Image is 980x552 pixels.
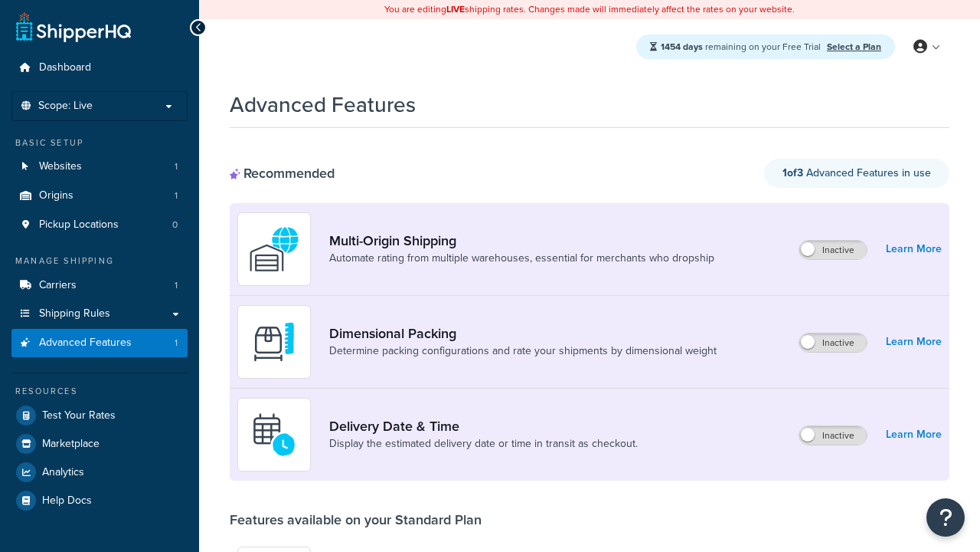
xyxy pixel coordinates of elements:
[247,222,301,276] img: WatD5o0RtDAAAAAElFTkSuQmCC
[799,333,867,352] label: Inactive
[11,182,188,210] a: Origins1
[39,160,82,173] span: Websites
[11,182,188,210] li: Origins
[39,337,132,350] span: Advanced Features
[329,436,638,452] a: Display the estimated delivery date or time in transit as checkout.
[782,165,931,181] span: Advanced Features in use
[11,211,188,239] a: Pickup Locations0
[11,329,188,357] a: Advanced Features1
[11,402,188,429] a: Test Your Rates
[38,100,93,113] span: Scope: Live
[175,160,178,173] span: 1
[329,343,717,359] a: Determine packing configurations and rate your shipments by dimensional weight
[39,307,110,320] span: Shipping Rules
[175,189,178,202] span: 1
[11,153,188,181] a: Websites1
[11,329,188,357] li: Advanced Features
[11,430,188,458] a: Marketplace
[11,300,188,328] a: Shipping Rules
[11,385,188,398] div: Resources
[661,40,823,54] span: remaining on your Free Trial
[172,219,178,232] span: 0
[799,426,867,445] label: Inactive
[11,271,188,300] li: Carriers
[329,251,714,266] a: Automate rating from multiple warehouses, essential for merchants who dropship
[329,232,714,249] a: Multi-Origin Shipping
[661,40,703,54] strong: 1454 days
[175,279,178,292] span: 1
[926,498,965,537] button: Open Resource Center
[39,219,119,232] span: Pickup Locations
[827,40,881,54] a: Select a Plan
[42,495,92,508] span: Help Docs
[230,90,416,120] h1: Advanced Features
[230,165,335,182] div: Recommended
[799,241,867,259] label: Inactive
[175,337,178,350] span: 1
[42,466,84,479] span: Analytics
[329,418,638,435] a: Delivery Date & Time
[42,409,116,422] span: Test Your Rates
[329,325,717,342] a: Dimensional Packing
[247,315,301,369] img: DTVBYsAAAAAASUVORK5CYII=
[886,424,942,445] a: Learn More
[782,165,803,181] strong: 1 of 3
[11,487,188,514] a: Help Docs
[39,189,73,202] span: Origins
[247,408,301,462] img: gfkeb5ejjkALwAAAABJRU5ErkJggg==
[230,511,482,528] div: Features available on your Standard Plan
[886,238,942,260] a: Learn More
[42,438,100,451] span: Marketplace
[11,271,188,300] a: Carriers1
[39,279,77,292] span: Carriers
[11,153,188,181] li: Websites
[11,136,188,149] div: Basic Setup
[39,61,91,74] span: Dashboard
[446,2,465,16] b: LIVE
[11,54,188,82] a: Dashboard
[886,331,942,353] a: Learn More
[11,458,188,486] a: Analytics
[11,255,188,268] div: Manage Shipping
[11,211,188,239] li: Pickup Locations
